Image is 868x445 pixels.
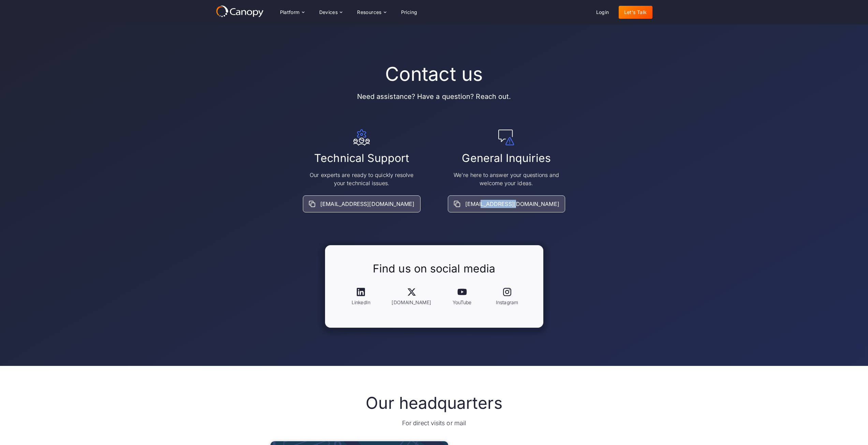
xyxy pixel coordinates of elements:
p: Our experts are ready to quickly resolve your technical issues. [307,171,416,187]
div: YouTube [453,299,472,306]
p: Need assistance? Have a question? Reach out. [357,91,511,102]
div: Instagram [496,299,518,306]
p: For direct visits or mail [402,418,466,428]
div: LinkedIn [352,299,370,306]
div: [EMAIL_ADDRESS][DOMAIN_NAME] [465,200,559,208]
a: Pricing [396,6,423,19]
h2: Technical Support [314,151,409,165]
a: Login [591,6,615,19]
div: Platform [280,10,300,15]
div: Resources [352,5,391,19]
a: LinkedIn [341,281,381,311]
h2: Our headquarters [366,393,502,413]
a: Instagram [487,281,527,311]
div: [DOMAIN_NAME] [392,299,431,306]
h2: General Inquiries [462,151,550,165]
div: Platform [275,5,310,19]
h1: Contact us [385,63,483,86]
a: [DOMAIN_NAME] [386,281,437,311]
a: Let's Talk [619,6,652,19]
a: YouTube [442,281,482,311]
h2: Find us on social media [373,262,495,276]
div: Devices [319,10,338,15]
div: [EMAIL_ADDRESS][DOMAIN_NAME] [320,200,414,208]
div: Devices [314,5,348,19]
p: We're here to answer your questions and welcome your ideas. [452,171,561,187]
div: Resources [357,10,382,15]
